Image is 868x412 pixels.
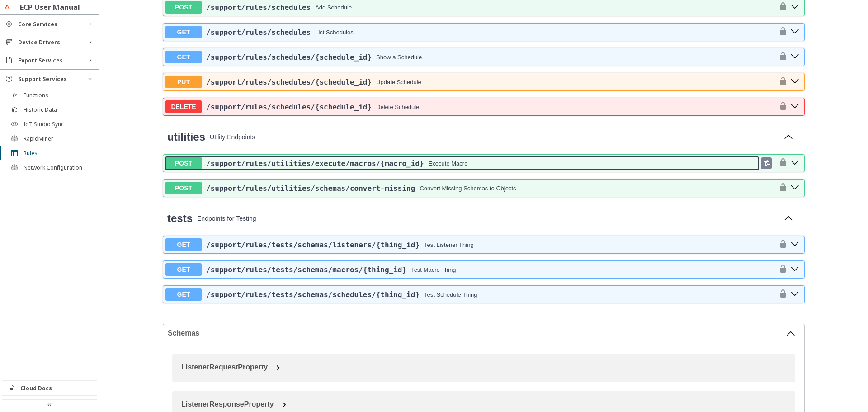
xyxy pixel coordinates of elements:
span: ListenerRequestProperty [181,363,268,371]
span: PUT [165,76,202,88]
button: post ​/support​/rules​/utilities​/execute​/macros​/{macro_id} [788,157,802,169]
p: Utility Endpoints [210,133,777,141]
div: Test Schedule Thing [424,291,477,298]
button: post ​/support​/rules​/schedules [788,1,802,13]
span: GET [165,51,202,63]
button: delete ​/support​/rules​/schedules​/{schedule_id} [788,101,802,113]
button: authorization button unlocked [774,289,788,300]
button: authorization button unlocked [774,158,788,169]
div: Execute Macro [429,160,468,167]
div: Add Schedule [315,4,352,11]
span: /support /rules /tests /schemas /schedules /{thing_id} [206,290,420,299]
button: get ​/support​/rules​/schedules [788,26,802,38]
span: /support /rules /schedules /{schedule_id} [206,78,372,86]
a: /support/rules/tests/schemas/listeners/{thing_id} [206,241,420,249]
span: utilities [167,131,205,143]
button: authorization button unlocked [774,27,788,38]
span: GET [165,263,202,276]
button: get ​/support​/rules​/tests​/schemas​/listeners​/{thing_id} [788,239,802,251]
button: authorization button unlocked [774,76,788,87]
button: ListenerRequestProperty [177,359,800,376]
div: Test Listener Thing [424,242,474,248]
span: POST [165,182,202,194]
a: /support/rules/tests/schemas/schedules/{thing_id} [206,290,420,299]
div: Update Schedule [376,79,421,85]
button: authorization button unlocked [774,52,788,62]
span: /support /rules /schedules [206,3,311,12]
span: /support /rules /utilities /execute /macros /{macro_id} [206,159,424,168]
span: tests [167,212,193,224]
button: Collapse operation [781,131,796,144]
button: POST/support/rules/schedulesAdd Schedule [165,1,774,14]
span: /support /rules /tests /schemas /listeners /{thing_id} [206,241,420,249]
span: /support /rules /utilities /schemas /convert-missing [206,184,415,193]
button: get ​/support​/rules​/tests​/schemas​/schedules​/{thing_id} [788,289,802,300]
a: utilities [167,131,205,143]
p: Endpoints for Testing [197,215,777,222]
button: authorization button unlocked [774,239,788,250]
span: GET [165,26,202,38]
button: authorization button unlocked [774,264,788,275]
span: POST [165,1,202,14]
div: Copy to clipboard [761,157,772,169]
span: /support /rules /schedules /{schedule_id} [206,103,372,111]
button: authorization button unlocked [774,101,788,112]
a: /support/rules/schedules/{schedule_id} [206,103,372,111]
button: PUT/support/rules/schedules/{schedule_id}Update Schedule [165,76,774,88]
div: List Schedules [315,29,354,36]
button: GET/support/rules/schedules/{schedule_id}Show a Schedule [165,51,774,63]
a: /support/rules/schedules [206,3,311,12]
button: authorization button unlocked [774,183,788,194]
button: GET/support/rules/tests/schemas/macros/{thing_id}Test Macro Thing [165,263,774,276]
button: get ​/support​/rules​/tests​/schemas​/macros​/{thing_id} [788,264,802,275]
button: POST/support/rules/utilities/execute/macros/{macro_id}Execute Macro [165,157,759,170]
a: /support/rules/schedules [206,28,311,37]
button: authorization button unlocked [774,2,788,13]
div: Delete Schedule [376,104,419,110]
button: put ​/support​/rules​/schedules​/{schedule_id} [788,76,802,88]
button: GET/support/rules/schedulesList Schedules [165,26,774,38]
div: Convert Missing Schemas to Objects [420,185,516,192]
a: /support/rules/schedules/{schedule_id} [206,53,372,62]
button: Collapse operation [781,212,796,226]
a: /support/rules/utilities/execute/macros/{macro_id} [206,159,424,168]
span: Schemas [168,329,786,337]
span: /support /rules /tests /schemas /macros /{thing_id} [206,265,406,274]
button: POST/support/rules/utilities/schemas/convert-missingConvert Missing Schemas to Objects [165,182,774,194]
span: GET [165,288,202,301]
a: /support/rules/schedules/{schedule_id} [206,78,372,86]
button: Schemas [168,329,795,338]
a: /support/rules/tests/schemas/macros/{thing_id} [206,265,406,274]
button: GET/support/rules/tests/schemas/schedules/{thing_id}Test Schedule Thing [165,288,774,301]
div: Test Macro Thing [411,266,456,273]
span: /support /rules /schedules /{schedule_id} [206,53,372,62]
span: GET [165,238,202,251]
span: /support /rules /schedules [206,28,311,37]
button: post ​/support​/rules​/utilities​/schemas​/convert-missing [788,182,802,194]
a: /support/rules/utilities/schemas/convert-missing [206,184,415,193]
span: DELETE [165,100,202,113]
div: Show a Schedule [376,54,422,61]
span: POST [165,157,202,170]
a: tests [167,212,193,225]
button: get ​/support​/rules​/schedules​/{schedule_id} [788,51,802,63]
span: ListenerResponseProperty [181,400,274,408]
button: DELETE/support/rules/schedules/{schedule_id}Delete Schedule [165,100,774,113]
button: GET/support/rules/tests/schemas/listeners/{thing_id}Test Listener Thing [165,238,774,251]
